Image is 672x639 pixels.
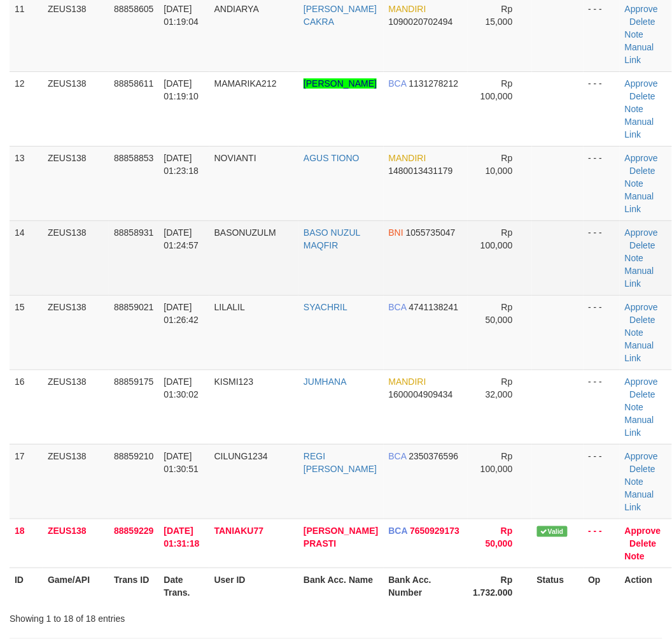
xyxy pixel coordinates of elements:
span: Rp 100,000 [480,451,513,474]
td: 13 [10,146,43,220]
span: 88859021 [114,302,153,312]
span: 88858853 [114,153,153,163]
a: SYACHRIL [304,302,347,312]
span: ANDIARYA [214,4,259,14]
span: Rp 10,000 [486,153,513,176]
span: [DATE] 01:31:18 [164,526,199,549]
a: Manual Link [625,340,654,363]
span: BCA [389,451,407,461]
a: Note [625,104,644,114]
a: Note [625,253,644,263]
td: ZEUS138 [43,220,109,295]
a: REGI [PERSON_NAME] [304,451,377,474]
th: Action [620,568,672,604]
th: Bank Acc. Number [384,568,468,604]
td: - - - [584,295,620,370]
span: BASONUZULM [214,227,276,238]
span: Copy 7650929173 to clipboard [410,526,459,536]
td: ZEUS138 [43,71,109,146]
a: [PERSON_NAME] [304,78,377,89]
a: [PERSON_NAME] PRASTI [304,526,378,549]
span: BCA [389,302,407,312]
th: Op [584,568,620,604]
span: NOVIANTI [214,153,256,163]
th: ID [10,568,43,604]
th: Game/API [43,568,109,604]
th: Bank Acc. Name [298,568,383,604]
a: Approve [625,451,658,461]
span: CILUNG1234 [214,451,268,461]
a: JUMHANA [304,377,347,387]
a: Manual Link [625,42,654,65]
span: 88858931 [114,227,153,238]
span: [DATE] 01:24:57 [164,227,199,250]
a: Delete [630,17,655,27]
td: - - - [584,146,620,220]
span: [DATE] 01:19:10 [164,78,199,101]
a: Note [625,327,644,338]
span: Rp 50,000 [486,526,513,549]
a: Delete [630,315,655,325]
th: Date Trans. [158,568,209,604]
span: [DATE] 01:30:51 [164,451,199,474]
span: 88859229 [114,526,153,536]
span: [DATE] 01:19:04 [164,4,199,27]
a: Note [625,29,644,39]
span: [DATE] 01:26:42 [164,302,199,325]
span: MANDIRI [389,4,426,14]
a: Delete [630,464,655,474]
td: - - - [584,519,620,568]
a: Manual Link [625,489,654,512]
span: BNI [389,227,403,238]
a: Delete [630,91,655,101]
a: Note [625,402,644,412]
td: ZEUS138 [43,146,109,220]
a: BASO NUZUL MAQFIR [304,227,360,250]
a: Manual Link [625,117,654,140]
a: [PERSON_NAME] CAKRA [304,4,377,27]
span: Copy 4741138241 to clipboard [409,302,459,312]
span: [DATE] 01:23:18 [164,153,199,176]
span: Rp 15,000 [486,4,513,27]
td: - - - [584,71,620,146]
span: Copy 2350376596 to clipboard [409,451,459,461]
td: ZEUS138 [43,519,109,568]
a: Manual Link [625,415,654,438]
span: Rp 100,000 [480,78,513,101]
td: - - - [584,220,620,295]
span: BCA [389,78,407,89]
span: TANIAKU77 [214,526,264,536]
a: Delete [630,389,655,399]
td: 14 [10,220,43,295]
span: Copy 1480013431179 to clipboard [389,166,453,176]
div: Showing 1 to 18 of 18 entries [10,608,270,626]
a: Note [625,178,644,189]
a: Delete [630,538,657,549]
td: 17 [10,444,43,519]
td: ZEUS138 [43,444,109,519]
a: Approve [625,4,658,14]
span: 88859175 [114,377,153,387]
a: Approve [625,302,658,312]
th: User ID [209,568,298,604]
span: Rp 50,000 [486,302,513,325]
a: Delete [630,240,655,250]
span: 88858611 [114,78,153,89]
span: Rp 32,000 [486,377,513,399]
a: Approve [625,526,661,536]
span: Copy 1090020702494 to clipboard [389,17,453,27]
td: 15 [10,295,43,370]
a: Manual Link [625,266,654,289]
td: ZEUS138 [43,370,109,444]
a: Note [625,477,644,487]
span: Valid transaction [537,526,568,537]
span: 88858605 [114,4,153,14]
a: Approve [625,78,658,89]
a: AGUS TIONO [304,153,360,163]
td: - - - [584,370,620,444]
span: MAMARIKA212 [214,78,277,89]
span: KISMI123 [214,377,253,387]
span: Rp 100,000 [480,227,513,250]
a: Manual Link [625,191,654,214]
span: [DATE] 01:30:02 [164,377,199,399]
